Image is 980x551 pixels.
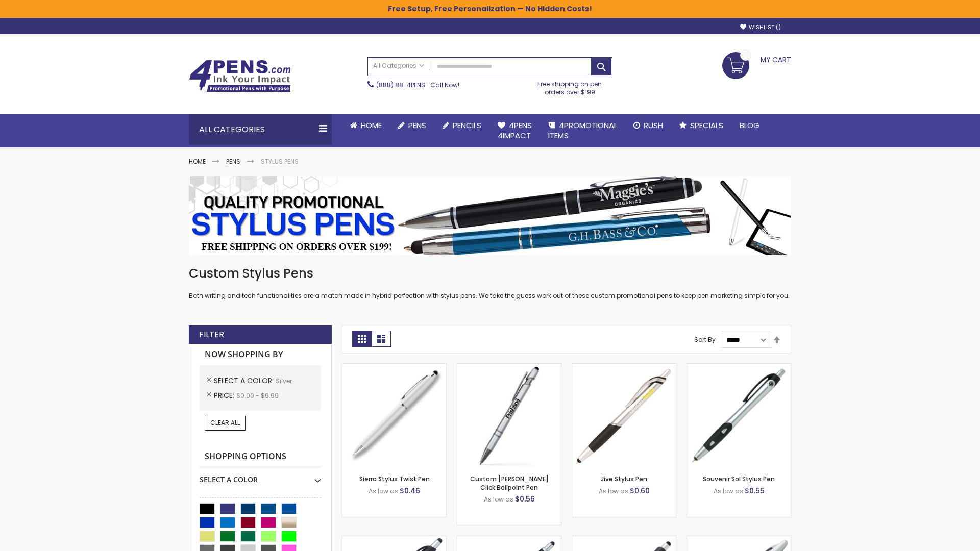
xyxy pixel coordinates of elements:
[342,536,446,544] a: React Stylus Grip Pen-Silver
[687,536,791,544] a: Twist Highlighter-Pen Stylus Combo-Silver
[527,76,613,96] div: Free shipping on pen orders over $199
[361,120,382,131] span: Home
[625,114,671,137] a: Rush
[376,81,425,89] a: (888) 88-4PENS
[369,487,398,495] span: As low as
[189,157,206,166] a: Home
[200,344,321,365] strong: Now Shopping by
[694,335,716,344] label: Sort By
[342,363,446,372] a: Stypen-35-Silver
[644,120,663,131] span: Rush
[214,375,276,386] span: Select A Color
[236,391,279,400] span: $0.00 - $9.99
[572,364,676,467] img: Jive Stylus Pen-Silver
[200,446,321,468] strong: Shopping Options
[740,120,759,131] span: Blog
[572,536,676,544] a: Souvenir® Emblem Stylus Pen-Silver
[745,486,765,496] span: $0.55
[400,486,420,496] span: $0.46
[457,536,561,544] a: Epiphany Stylus Pens-Silver
[189,265,791,300] div: Both writing and tech functionalities are a match made in hybrid perfection with stylus pens. We ...
[671,114,731,137] a: Specials
[352,331,372,347] strong: Grid
[226,157,240,166] a: Pens
[189,60,291,92] img: 4Pens Custom Pens and Promotional Products
[601,474,647,483] a: Jive Stylus Pen
[687,363,791,372] a: Souvenir Sol Stylus Pen-Silver
[489,114,540,147] a: 4Pens4impact
[470,474,549,491] a: Custom [PERSON_NAME] Click Ballpoint Pen
[376,81,459,89] span: - Call Now!
[731,114,768,137] a: Blog
[714,487,743,495] span: As low as
[373,62,424,70] span: All Categories
[189,176,791,255] img: Stylus Pens
[515,494,535,504] span: $0.56
[540,114,625,147] a: 4PROMOTIONALITEMS
[342,364,446,467] img: Stypen-35-Silver
[342,114,390,137] a: Home
[359,474,430,483] a: Sierra Stylus Twist Pen
[740,23,781,31] a: Wishlist
[276,377,292,385] span: Silver
[434,114,489,137] a: Pencils
[205,416,246,430] a: Clear All
[572,363,676,372] a: Jive Stylus Pen-Silver
[214,390,236,400] span: Price
[498,120,532,141] span: 4Pens 4impact
[703,474,775,483] a: Souvenir Sol Stylus Pen
[687,364,791,467] img: Souvenir Sol Stylus Pen-Silver
[261,157,299,166] strong: Stylus Pens
[200,467,321,485] div: Select A Color
[457,364,561,467] img: Custom Alex II Click Ballpoint Pen-Silver
[690,120,723,131] span: Specials
[199,329,224,340] strong: Filter
[210,418,240,427] span: Clear All
[408,120,426,131] span: Pens
[630,486,650,496] span: $0.60
[457,363,561,372] a: Custom Alex II Click Ballpoint Pen-Silver
[368,58,429,74] a: All Categories
[189,265,791,282] h1: Custom Stylus Pens
[599,487,628,495] span: As low as
[189,114,332,145] div: All Categories
[484,495,513,504] span: As low as
[548,120,617,141] span: 4PROMOTIONAL ITEMS
[390,114,434,137] a: Pens
[453,120,481,131] span: Pencils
